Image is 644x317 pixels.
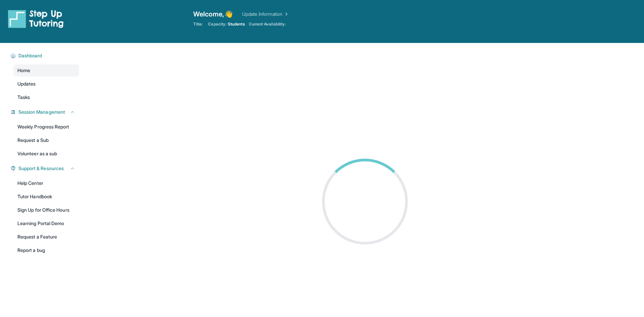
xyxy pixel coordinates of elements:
[193,21,203,27] span: Title:
[282,11,289,17] img: Chevron Right
[18,165,64,172] span: Support & Resources
[18,109,65,115] span: Session Management
[13,217,79,229] a: Learning Portal Demo
[13,191,79,203] a: Tutor Handbook
[16,109,75,115] button: Session Management
[13,244,79,256] a: Report a bug
[17,67,30,74] span: Home
[13,64,79,76] a: Home
[228,21,245,27] span: Students
[242,11,289,17] a: Update Information
[249,21,286,27] span: Current Availability:
[8,9,64,28] img: logo
[13,177,79,189] a: Help Center
[208,21,226,27] span: Capacity:
[17,94,30,101] span: Tasks
[13,121,79,133] a: Weekly Progress Report
[13,134,79,146] a: Request a Sub
[193,9,233,19] span: Welcome, 👋
[13,231,79,243] a: Request a Feature
[13,148,79,160] a: Volunteer as a sub
[13,204,79,216] a: Sign Up for Office Hours
[13,78,79,90] a: Updates
[16,165,75,172] button: Support & Resources
[18,52,42,59] span: Dashboard
[16,52,75,59] button: Dashboard
[17,81,36,87] span: Updates
[13,91,79,103] a: Tasks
